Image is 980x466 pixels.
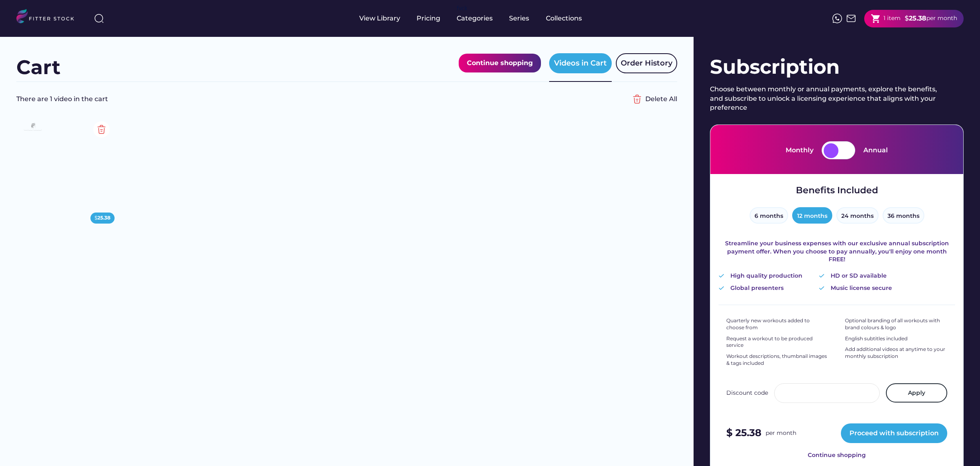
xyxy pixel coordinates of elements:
[750,207,788,224] button: 6 months
[726,427,761,439] strong: $ 25.38
[629,91,645,107] img: Group%201000002356%20%282%29.svg
[20,120,45,134] img: Frame%2079%20%281%29.svg
[819,286,825,290] img: Vector%20%282%29.svg
[926,14,957,23] div: per month
[95,215,110,222] div: $
[509,14,529,23] div: Series
[94,14,104,23] img: search-normal%203.svg
[546,14,582,23] div: Collections
[726,317,829,331] div: Quarterly new workouts added to choose from
[786,146,813,155] div: Monthly
[863,146,888,155] div: Annual
[726,335,829,349] div: Request a workout to be produced service
[457,4,467,12] div: fvck
[831,284,892,292] div: Music license secure
[871,14,881,24] button: shopping_cart
[909,14,926,22] strong: 25.38
[883,14,901,23] div: 1 item
[457,14,493,23] div: Categories
[845,335,908,342] div: English subtitles included
[97,215,110,221] strong: 25.38
[846,14,856,23] img: Frame%2051.svg
[792,207,832,224] button: 12 months
[719,286,724,290] img: Vector%20%282%29.svg
[417,14,440,23] div: Pricing
[845,346,947,360] div: Add additional videos at anytime to your monthly subscription
[93,121,110,138] img: Group%201000002354.svg
[645,95,677,104] div: Delete All
[554,58,607,68] div: Videos in Cart
[831,272,887,280] div: HD or SD available
[796,184,878,197] div: Benefits Included
[730,284,784,292] div: Global presenters
[710,85,943,112] div: Choose between monthly or annual payments, explore the benefits, and subscribe to unlock a licens...
[719,274,724,278] img: Vector%20%282%29.svg
[905,14,909,23] div: $
[359,14,400,23] div: View Library
[730,272,802,280] div: High quality production
[726,389,768,397] div: Discount code
[808,451,866,459] div: Continue shopping
[886,383,947,403] button: Apply
[710,53,964,81] div: Subscription
[16,95,629,104] div: There are 1 video in the cart
[766,429,796,437] div: per month
[16,54,61,81] div: Cart
[841,423,947,443] button: Proceed with subscription
[836,207,879,224] button: 24 months
[819,274,825,278] img: Vector%20%282%29.svg
[719,240,955,264] div: Streamline your business expenses with our exclusive annual subscription payment offer. When you ...
[467,58,533,68] div: Continue shopping
[845,317,947,331] div: Optional branding of all workouts with brand colours & logo
[621,58,672,68] div: Order History
[726,353,829,367] div: Workout descriptions, thumbnail images & tags included
[832,14,842,23] img: meteor-icons_whatsapp%20%281%29.svg
[883,207,924,224] button: 36 months
[16,9,81,26] img: LOGO.svg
